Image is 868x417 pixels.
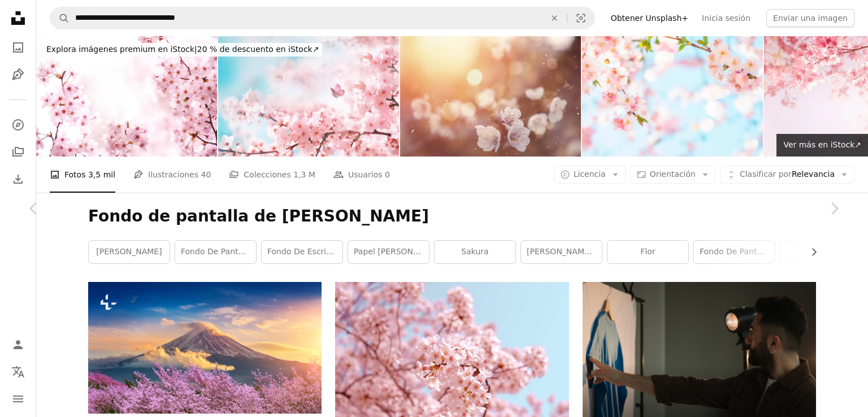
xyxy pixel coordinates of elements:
button: Idioma [7,360,29,383]
button: Orientación [630,166,715,184]
a: [PERSON_NAME] [89,241,170,263]
a: Ilustraciones 40 [133,157,211,193]
span: 1,3 M [293,168,315,181]
span: Orientación [650,170,696,179]
img: Beautiful, bright, wide-format image of spring cherry blossoms. [218,36,399,157]
a: Iniciar sesión / Registrarse [7,333,29,356]
button: Borrar [542,7,567,29]
img: Cherry Blossom In Japan [36,36,217,157]
a: Siguiente [800,154,868,263]
a: Ilustraciones [7,63,29,86]
span: Ver más en iStock ↗ [783,140,861,149]
a: [PERSON_NAME] japonesa [521,241,602,263]
span: Relevancia [740,169,835,180]
span: Explora imágenes premium en iStock | [46,45,197,54]
span: 20 % de descuento en iStock ↗ [46,45,319,54]
button: Clasificar porRelevancia [720,166,854,184]
a: Fotos [7,36,29,59]
img: blossom de primavera [400,36,581,157]
a: Montaña Fuji y cerezos en flor en primavera, Japón. [88,342,322,353]
img: Montaña Fuji y cerezos en flor en primavera, Japón. [88,282,322,413]
button: Enviar una imagen [766,9,854,27]
a: Papel [PERSON_NAME] japonés [348,241,429,263]
a: Obtener Unsplash+ [604,9,695,27]
img: Cerezo [582,36,763,157]
span: Clasificar por [740,170,792,179]
h1: Fondo de pantalla de [PERSON_NAME] [88,206,816,227]
a: Usuarios 0 [333,157,390,193]
span: 0 [385,168,390,181]
a: Flores rosadas [335,354,568,364]
a: Colecciones 1,3 M [229,157,315,193]
button: Licencia [554,166,626,184]
button: Buscar en Unsplash [50,7,70,29]
a: Explora imágenes premium en iStock|20 % de descuento en iStock↗ [36,36,329,63]
a: cereza [780,241,861,263]
a: flor [607,241,688,263]
span: 40 [201,168,211,181]
a: Inicia sesión [695,9,757,27]
button: Búsqueda visual [567,7,594,29]
a: Colecciones [7,141,29,163]
a: fondo de pantalla [175,241,256,263]
a: sakura [435,241,515,263]
form: Encuentra imágenes en todo el sitio [50,7,595,29]
a: Ver más en iStock↗ [776,134,868,157]
a: Explorar [7,114,29,136]
a: Fondo de pantalla 4k [694,241,775,263]
button: Menú [7,388,29,410]
span: Licencia [574,170,606,179]
a: Fondo de escritorio [262,241,342,263]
